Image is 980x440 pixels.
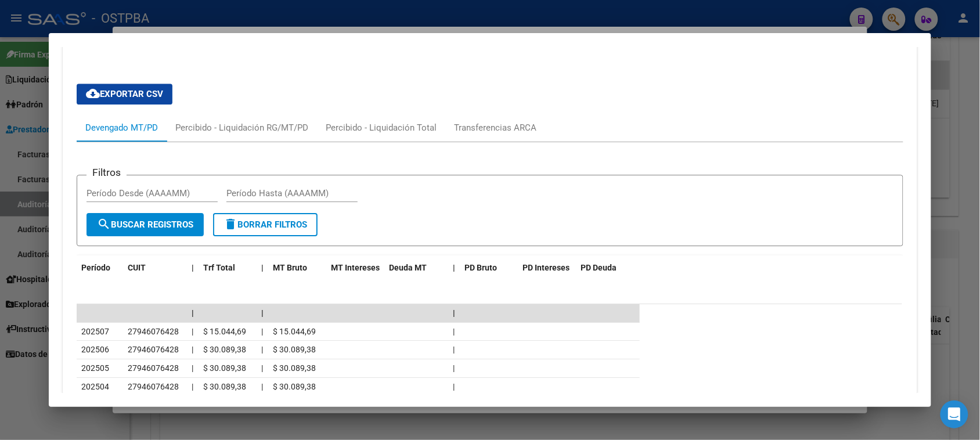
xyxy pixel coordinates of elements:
datatable-header-cell: | [187,255,199,280]
span: | [261,363,263,373]
span: $ 30.089,38 [273,363,316,373]
span: $ 15.044,69 [273,327,316,336]
span: Trf Total [203,263,235,272]
span: Exportar CSV [86,89,163,99]
span: PD Deuda [581,263,617,272]
span: 27946076428 [128,327,179,336]
span: | [192,363,193,373]
datatable-header-cell: MT Intereses [326,255,384,280]
span: | [192,345,193,354]
datatable-header-cell: Período [77,255,123,280]
span: Buscar Registros [97,219,193,230]
span: $ 15.044,69 [203,327,246,336]
span: | [453,382,455,391]
datatable-header-cell: MT Bruto [268,255,326,280]
datatable-header-cell: | [257,255,268,280]
span: $ 30.089,38 [273,382,316,391]
div: Percibido - Liquidación RG/MT/PD [175,121,308,134]
span: PD Bruto [464,263,497,272]
datatable-header-cell: Deuda MT [384,255,448,280]
span: 27946076428 [128,345,179,354]
span: $ 30.089,38 [203,363,246,373]
span: | [261,382,263,391]
span: $ 30.089,38 [273,345,316,354]
mat-icon: search [97,217,111,231]
div: Open Intercom Messenger [941,401,968,428]
datatable-header-cell: PD Intereses [518,255,576,280]
span: | [453,327,455,336]
span: $ 30.089,38 [203,345,246,354]
div: Percibido - Liquidación Total [326,121,437,134]
div: Transferencias ARCA [454,121,536,134]
span: | [261,263,264,272]
span: 202505 [81,363,109,373]
span: 202506 [81,345,109,354]
datatable-header-cell: CUIT [123,255,187,280]
span: 202504 [81,382,109,391]
datatable-header-cell: PD Bruto [460,255,518,280]
mat-icon: cloud_download [86,86,100,100]
span: Borrar Filtros [224,219,307,230]
button: Borrar Filtros [213,213,318,236]
span: | [261,327,263,336]
span: MT Intereses [331,263,380,272]
span: | [192,308,194,318]
span: CUIT [128,263,146,272]
span: Período [81,263,110,272]
button: Exportar CSV [77,84,172,104]
button: Buscar Registros [87,213,204,236]
datatable-header-cell: | [448,255,460,280]
span: | [261,345,263,354]
mat-icon: delete [224,217,237,231]
span: PD Intereses [523,263,570,272]
h3: Filtros [87,166,127,179]
span: MT Bruto [273,263,307,272]
span: | [453,263,455,272]
div: Devengado MT/PD [85,121,158,134]
span: | [192,382,193,391]
span: Deuda MT [389,263,427,272]
span: | [453,345,455,354]
span: 202507 [81,327,109,336]
span: | [453,363,455,373]
span: | [192,327,193,336]
span: | [192,263,194,272]
span: 27946076428 [128,363,179,373]
span: 27946076428 [128,382,179,391]
datatable-header-cell: PD Deuda [576,255,640,280]
span: $ 30.089,38 [203,382,246,391]
span: | [261,308,264,318]
datatable-header-cell: Trf Total [199,255,257,280]
span: | [453,308,455,318]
